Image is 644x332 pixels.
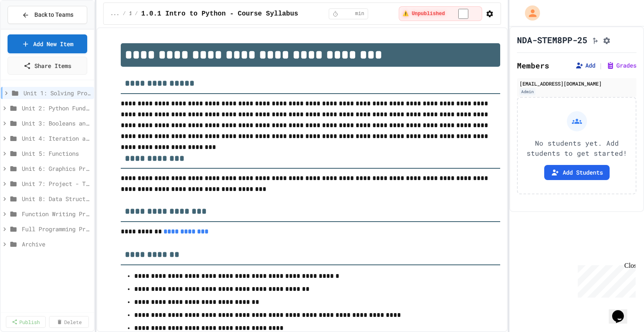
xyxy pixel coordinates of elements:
[599,60,603,71] span: |
[110,10,119,17] span: ...
[34,10,73,19] span: Back to Teams
[575,61,595,70] button: Add
[8,34,87,53] a: Add New Item
[525,138,629,158] p: No students yet. Add students to get started!
[129,10,132,17] span: 1.0 Syllabus
[22,119,91,128] span: Unit 3: Booleans and Conditionals
[609,298,636,324] iframe: chat widget
[22,225,91,233] span: Full Programming Projects
[22,134,91,143] span: Unit 4: Iteration and Random Numbers
[448,9,478,19] input: publish toggle
[22,104,91,112] span: Unit 2: Python Fundamentals
[49,316,89,328] a: Delete
[402,10,445,17] span: ⚠️ Unpublished
[22,164,91,173] span: Unit 6: Graphics Programming
[22,194,91,203] span: Unit 8: Data Structures
[517,60,549,71] h2: Members
[519,80,634,87] div: [EMAIL_ADDRESS][DOMAIN_NAME]
[399,6,482,21] div: ⚠️ Students cannot see this content! Click the toggle to publish it and make it visible to your c...
[123,10,126,17] span: /
[141,9,298,19] span: 1.0.1 Intro to Python - Course Syllabus
[519,88,535,95] div: Admin
[22,149,91,158] span: Unit 5: Functions
[8,6,87,24] button: Back to Teams
[22,179,91,188] span: Unit 7: Project - Tell a Story
[606,61,636,70] button: Grades
[574,262,636,298] iframe: chat widget
[591,35,599,45] button: Click to see fork details
[516,3,542,23] div: My Account
[6,316,46,328] a: Publish
[3,3,58,53] div: Chat with us now!Close
[22,240,91,248] span: Archive
[517,34,587,46] h1: NDA-STEM8PP-25
[355,10,364,17] span: min
[135,10,138,17] span: /
[544,165,610,180] button: Add Students
[8,57,87,75] a: Share Items
[23,89,91,97] span: Unit 1: Solving Problems in Computer Science
[602,35,611,45] button: Assignment Settings
[22,209,91,218] span: Function Writing Projects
